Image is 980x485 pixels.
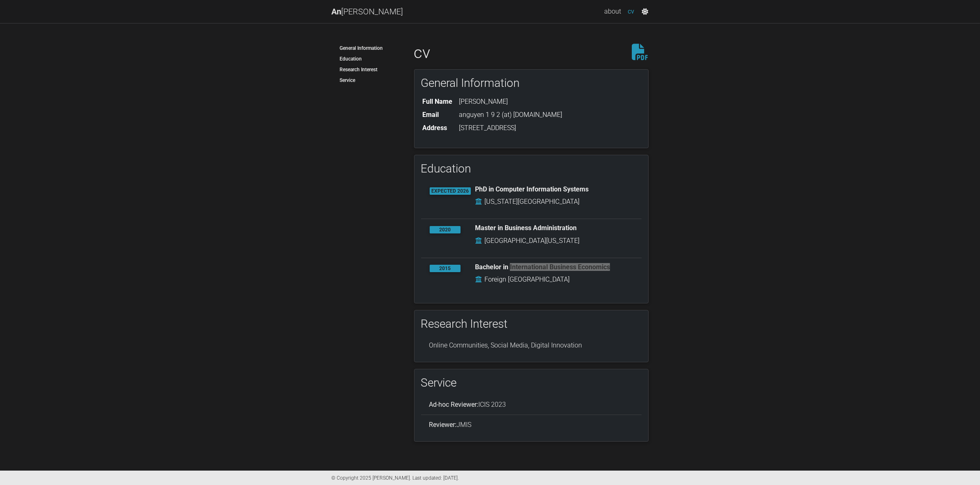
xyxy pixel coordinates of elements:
[332,7,342,16] span: An
[475,263,633,271] h6: Bachelor in International Business Economics
[625,3,638,20] a: cv
[332,43,402,54] a: General Information
[421,395,642,415] li: ICIS 2023
[423,111,439,119] b: Email
[414,43,649,63] h1: cv
[475,224,633,232] h6: Master in Business Administration
[456,121,564,135] td: [STREET_ADDRESS]
[429,401,479,408] b: Ad-hoc Reviewer:
[332,54,402,64] a: Education
[332,64,402,75] a: Research Interest
[332,75,402,86] a: Service
[601,3,625,20] a: about
[484,236,580,246] td: [GEOGRAPHIC_DATA][US_STATE]
[421,162,642,176] h3: Education
[423,124,447,132] b: Address
[332,3,403,20] a: An[PERSON_NAME]
[421,376,642,390] h3: Service
[423,98,453,105] b: Full Name
[456,95,564,108] td: [PERSON_NAME]
[430,187,471,195] span: Expected 2026
[475,185,633,193] h6: PhD in Computer Information Systems
[456,108,564,121] td: anguyen 1 9 2 (at) [DOMAIN_NAME]
[430,265,461,272] span: 2015
[421,317,642,331] h3: Research Interest
[429,421,457,429] b: Reviewer:
[421,76,642,90] h3: General Information
[421,415,642,435] li: JMIS
[484,196,580,207] td: [US_STATE][GEOGRAPHIC_DATA]
[484,274,570,285] td: Foreign [GEOGRAPHIC_DATA]
[326,471,655,485] div: © Copyright 2025 [PERSON_NAME]. Last updated: [DATE].
[421,336,642,355] li: Online Communities, Social Media, Digital Innovation
[430,226,461,233] span: 2020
